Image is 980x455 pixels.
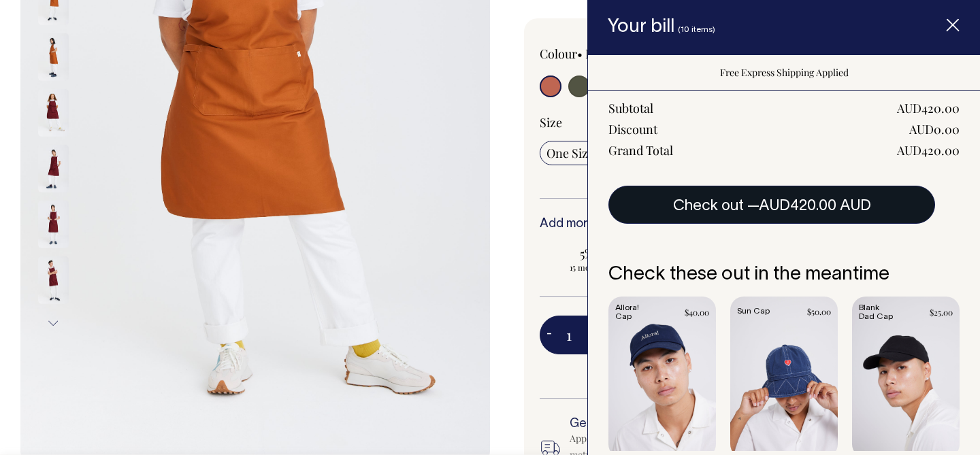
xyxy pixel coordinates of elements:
[909,121,960,137] div: AUD0.00
[759,199,871,213] span: AUD420.00 AUD
[546,246,652,262] span: 5% OFF
[540,46,691,62] div: Colour
[608,265,960,286] h6: Check these out in the meantime
[720,66,849,79] span: Free Express Shipping Applied
[585,46,610,62] label: Rust
[587,322,608,349] button: +
[608,121,657,137] div: Discount
[540,141,640,165] input: One Size Fits All
[546,262,652,273] span: 15 more to apply
[38,89,69,137] img: burgundy
[678,26,715,33] span: (10 items)
[38,201,69,248] img: burgundy
[540,241,659,277] input: 5% OFF 15 more to apply
[577,46,583,62] span: •
[897,142,960,158] div: AUD420.00
[540,218,917,231] h6: Add more of this item or any of our other to save
[608,142,673,158] div: Grand Total
[38,33,69,81] img: rust
[43,308,63,339] button: Next
[540,322,559,349] button: -
[897,100,960,116] div: AUD420.00
[38,145,69,192] img: burgundy
[570,418,745,431] h6: Get this by [DATE]
[608,100,653,116] div: Subtotal
[608,186,935,224] button: Check out —AUD420.00 AUD
[540,114,917,131] div: Size
[546,145,633,161] span: One Size Fits All
[38,256,69,304] img: burgundy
